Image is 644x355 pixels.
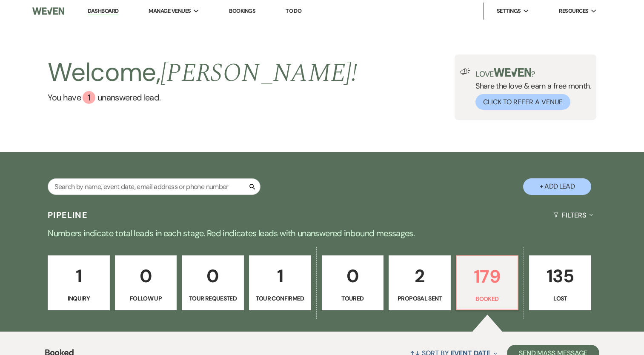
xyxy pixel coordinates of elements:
button: Click to Refer a Venue [475,94,570,110]
a: 1Inquiry [48,255,110,311]
a: 1Tour Confirmed [249,255,311,311]
p: 0 [187,262,238,290]
p: Follow Up [120,294,172,303]
h2: Welcome, [48,54,357,91]
p: 179 [462,262,513,291]
span: Resources [559,7,588,15]
p: 1 [53,262,104,290]
p: Tour Requested [187,294,238,303]
button: Filters [550,204,596,226]
div: 1 [83,91,95,104]
p: Love ? [475,68,591,78]
a: To Do [286,7,301,14]
span: [PERSON_NAME] ! [160,54,357,93]
a: Dashboard [88,7,118,15]
a: Bookings [229,7,255,14]
p: 135 [535,262,586,290]
img: loud-speaker-illustration.svg [460,68,470,75]
p: Tour Confirmed [255,294,306,303]
a: 135Lost [529,255,591,311]
p: 2 [394,262,445,290]
p: 0 [327,262,378,290]
a: 0Toured [322,255,384,311]
p: Toured [327,294,378,303]
span: Settings [497,7,521,15]
p: 0 [120,262,172,290]
img: weven-logo-green.svg [494,68,532,77]
h3: Pipeline [48,209,88,221]
a: 179Booked [456,255,519,311]
p: Booked [462,294,513,303]
button: + Add Lead [523,178,591,195]
p: Numbers indicate total leads in each stage. Red indicates leads with unanswered inbound messages. [16,226,629,240]
span: Manage Venues [149,7,191,15]
img: Weven Logo [32,2,64,20]
a: 2Proposal Sent [389,255,451,311]
p: Lost [535,294,586,303]
p: Inquiry [53,294,104,303]
p: Proposal Sent [394,294,445,303]
a: 0Follow Up [115,255,177,311]
input: Search by name, event date, email address or phone number [48,178,260,195]
a: You have 1 unanswered lead. [48,91,357,104]
a: 0Tour Requested [182,255,244,311]
div: Share the love & earn a free month. [470,68,591,110]
p: 1 [255,262,306,290]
